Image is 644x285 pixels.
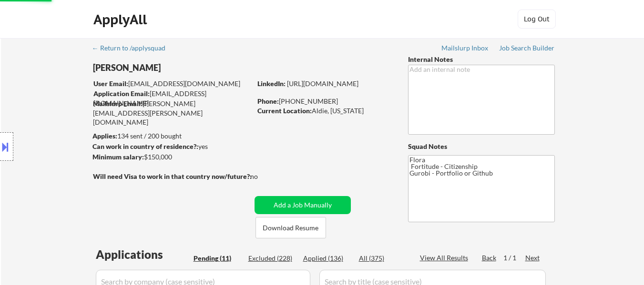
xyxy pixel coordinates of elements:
[499,45,555,51] div: Job Search Builder
[93,79,251,88] div: [EMAIL_ADDRESS][DOMAIN_NAME]
[250,172,277,181] div: no
[96,249,190,260] div: Applications
[482,253,497,263] div: Back
[287,79,358,88] a: [URL][DOMAIN_NAME]
[257,97,279,105] strong: Phone:
[525,253,541,263] div: Next
[257,97,392,106] div: [PHONE_NUMBER]
[93,99,251,127] div: [PERSON_NAME][EMAIL_ADDRESS][PERSON_NAME][DOMAIN_NAME]
[408,55,555,64] div: Internal Notes
[93,62,289,74] div: [PERSON_NAME]
[93,11,150,28] div: ApplyAll
[92,44,174,54] a: ← Return to /applysquad
[92,131,251,141] div: 134 sent / 200 bought
[194,254,241,263] div: Pending (11)
[503,253,525,263] div: 1 / 1
[408,142,555,151] div: Squad Notes
[420,253,471,263] div: View All Results
[256,217,326,238] button: Download Resume
[359,254,407,263] div: All (375)
[441,45,489,51] div: Mailslurp Inbox
[441,44,489,54] a: Mailslurp Inbox
[257,79,286,88] strong: LinkedIn:
[93,89,251,108] div: [EMAIL_ADDRESS][DOMAIN_NAME]
[92,152,251,162] div: $150,000
[93,172,252,180] strong: Will need Visa to work in that country now/future?:
[92,45,174,51] div: ← Return to /applysquad
[518,10,556,29] button: Log Out
[499,44,555,54] a: Job Search Builder
[257,107,312,115] strong: Current Location:
[255,196,351,214] button: Add a Job Manually
[257,106,392,116] div: Aldie, [US_STATE]
[248,254,296,263] div: Excluded (228)
[303,254,351,263] div: Applied (136)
